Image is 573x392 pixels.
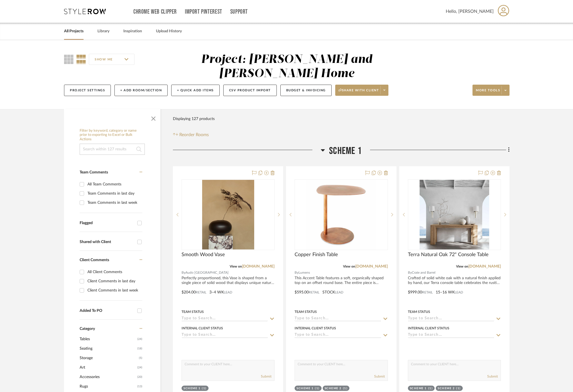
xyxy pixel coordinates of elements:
[182,252,225,258] span: Smooth Wood Vase
[185,270,229,275] span: Audo [GEOGRAPHIC_DATA]
[420,180,489,249] img: Terra Natural Oak 72" Console Table
[223,85,277,96] button: CSV Product Import
[87,198,141,207] div: Team Comments in last week
[295,333,381,338] input: Type to Search…
[230,265,242,268] span: View on
[64,85,111,96] button: Project Settings
[280,85,332,96] button: Budget & Invoicing
[182,309,204,314] div: Team Status
[137,382,142,391] span: (13)
[261,374,271,379] button: Submit
[202,180,254,249] img: Smooth Wood Vase
[315,386,320,391] div: (1)
[410,386,427,391] div: Scheme 1
[355,264,388,268] a: [DOMAIN_NAME]
[408,333,494,338] input: Type to Search…
[297,386,314,391] div: Scheme 1
[446,8,494,15] span: Hello, [PERSON_NAME]
[230,9,248,14] a: Support
[295,270,298,275] span: By
[343,265,355,268] span: View on
[80,221,134,226] div: Flagged
[137,373,142,381] span: (20)
[487,374,498,379] button: Submit
[87,189,141,198] div: Team Comments in last day
[182,326,223,331] div: Internal Client Status
[87,268,141,276] div: All Client Comments
[325,386,342,391] div: Scheme 2
[185,9,222,14] a: Import Pinterest
[242,264,275,268] a: [DOMAIN_NAME]
[408,326,449,331] div: Internal Client Status
[80,353,138,363] span: Storage
[329,145,362,157] span: Scheme 1
[412,270,435,275] span: Crate and Barrel
[80,170,108,174] span: Team Comments
[171,85,220,96] button: + Quick Add Items
[408,252,489,258] span: Terra Natural Oak 72" Console Table
[87,180,141,189] div: All Team Comments
[173,113,215,124] div: Displaying 127 products
[295,326,336,331] div: Internal Client Status
[182,270,185,275] span: By
[80,334,136,344] span: Tables
[295,316,381,322] input: Type to Search…
[438,386,455,391] div: Scheme 2
[295,252,338,258] span: Copper Finish Table
[468,264,501,268] a: [DOMAIN_NAME]
[408,270,412,275] span: By
[472,85,510,96] button: More tools
[202,386,207,391] div: (1)
[343,386,348,391] div: (1)
[339,88,379,97] span: Share with client
[182,333,268,338] input: Type to Search…
[182,316,268,322] input: Type to Search…
[133,9,177,14] a: Chrome Web Clipper
[137,344,142,353] span: (18)
[114,85,168,96] button: + Add Room/Section
[183,386,200,391] div: Scheme 1
[179,131,209,138] span: Reorder Rooms
[80,240,134,244] div: Shared with Client
[80,363,136,372] span: Art
[295,309,317,314] div: Team Status
[137,363,142,372] span: (24)
[87,277,141,286] div: Client Comments in last day
[156,28,182,35] a: Upload History
[80,258,109,262] span: Client Comments
[123,28,142,35] a: Inspiration
[456,265,468,268] span: View on
[97,28,109,35] a: Library
[428,386,433,391] div: (1)
[148,112,159,123] button: Close
[335,85,389,96] button: Share with client
[80,344,136,353] span: Seating
[408,309,430,314] div: Team Status
[201,54,372,80] div: Project: [PERSON_NAME] and [PERSON_NAME] Home
[137,335,142,344] span: (24)
[298,270,310,275] span: Lumens
[80,308,134,313] div: Added To PO
[306,180,376,249] img: Copper Finish Table
[408,316,494,322] input: Type to Search…
[374,374,385,379] button: Submit
[80,372,136,382] span: Accessories
[64,28,84,35] a: All Projects
[80,327,95,331] span: Category
[476,88,500,97] span: More tools
[80,144,145,155] input: Search within 127 results
[456,386,461,391] div: (1)
[80,129,145,142] h6: Filter by keyword, category or name prior to exporting to Excel or Bulk Actions
[87,286,141,295] div: Client Comments in last week
[80,382,136,391] span: Rugs
[139,354,142,362] span: (5)
[173,131,209,138] button: Reorder Rooms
